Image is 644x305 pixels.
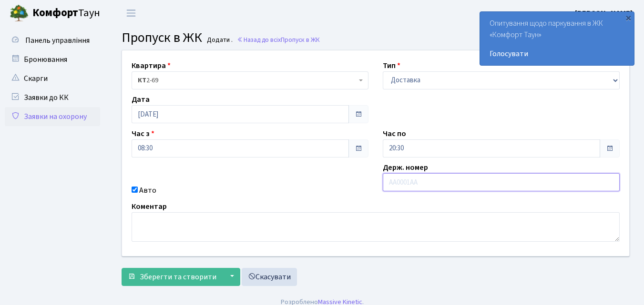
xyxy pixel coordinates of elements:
[490,48,624,59] a: Голосувати
[5,31,100,50] a: Панель управління
[138,76,146,85] b: КТ
[32,5,78,20] b: Комфорт
[480,12,634,65] div: Опитування щодо паркування в ЖК «Комфорт Таун»
[281,35,320,44] span: Пропуск в ЖК
[138,76,357,85] span: <b>КТ</b>&nbsp;&nbsp;&nbsp;&nbsp;2-69
[139,185,156,196] label: Авто
[25,35,90,46] span: Панель управління
[383,162,428,173] label: Держ. номер
[5,88,100,107] a: Заявки до КК
[5,107,100,126] a: Заявки на охорону
[237,35,320,44] a: Назад до всіхПропуск в ЖК
[119,5,143,21] button: Переключити навігацію
[5,50,100,69] a: Бронювання
[5,69,100,88] a: Скарги
[624,13,633,22] div: ×
[10,4,29,23] img: logo.png
[122,28,202,47] span: Пропуск в ЖК
[383,60,400,71] label: Тип
[575,8,633,19] b: [PERSON_NAME]
[132,60,171,71] label: Квартира
[383,173,620,191] input: AA0001AA
[32,5,100,21] span: Таун
[132,71,368,89] span: <b>КТ</b>&nbsp;&nbsp;&nbsp;&nbsp;2-69
[132,94,150,105] label: Дата
[132,201,167,212] label: Коментар
[122,268,223,286] button: Зберегти та створити
[242,268,297,286] a: Скасувати
[383,128,406,139] label: Час по
[132,128,154,139] label: Час з
[205,36,233,44] small: Додати .
[575,8,633,19] a: [PERSON_NAME]
[140,272,216,282] span: Зберегти та створити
